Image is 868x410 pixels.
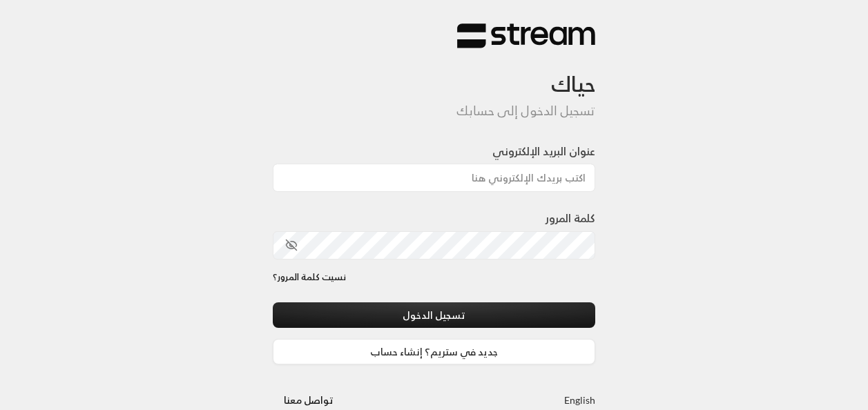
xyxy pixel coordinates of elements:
[546,210,595,226] label: كلمة المرور
[273,391,345,409] a: تواصل معنا
[457,23,595,50] img: Stream Logo
[273,49,596,97] h3: حياك
[273,271,346,284] a: نسيت كلمة المرور؟
[273,302,596,328] button: تسجيل الدخول
[492,143,595,159] label: عنوان البريد الإلكتروني
[273,104,596,119] h5: تسجيل الدخول إلى حسابك
[273,339,596,364] a: جديد في ستريم؟ إنشاء حساب
[280,233,303,257] button: toggle password visibility
[273,164,596,192] input: اكتب بريدك الإلكتروني هنا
